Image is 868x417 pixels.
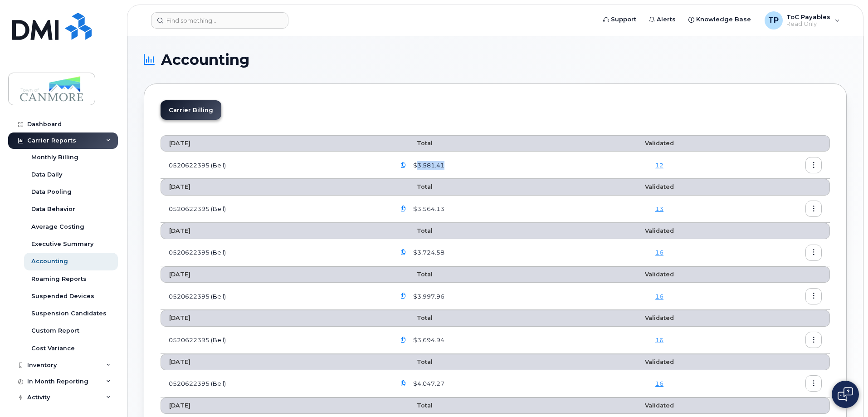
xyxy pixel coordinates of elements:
span: Total [395,314,433,321]
th: [DATE] [161,179,387,195]
a: 16 [655,380,663,387]
th: Validated [590,397,729,414]
span: Accounting [161,53,249,67]
a: 12 [655,162,663,169]
th: [DATE] [161,310,387,326]
span: Total [395,402,433,409]
span: $4,047.27 [411,379,444,388]
span: Total [395,140,433,147]
th: Validated [590,266,729,283]
th: Validated [590,223,729,239]
td: 0520622395 (Bell) [161,152,387,179]
span: Total [395,358,433,365]
th: Validated [590,310,729,326]
th: [DATE] [161,223,387,239]
th: Validated [590,179,729,195]
th: [DATE] [161,397,387,414]
th: Validated [590,354,729,370]
span: $3,564.13 [411,205,444,213]
span: $3,997.96 [411,292,444,301]
th: [DATE] [161,135,387,152]
span: Total [395,183,433,190]
a: 16 [655,293,663,300]
td: 0520622395 (Bell) [161,283,387,310]
td: 0520622395 (Bell) [161,370,387,397]
td: 0520622395 (Bell) [161,239,387,266]
span: Total [395,271,433,278]
span: $3,581.41 [411,161,444,170]
img: Open chat [838,387,853,402]
th: [DATE] [161,354,387,370]
span: Total [395,227,433,234]
td: 0520622395 (Bell) [161,196,387,223]
td: 0520622395 (Bell) [161,327,387,354]
span: $3,724.58 [411,248,444,257]
span: $3,694.94 [411,336,444,344]
a: 13 [655,205,663,212]
th: [DATE] [161,266,387,283]
a: 16 [655,336,663,343]
th: Validated [590,135,729,152]
a: 16 [655,249,663,256]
